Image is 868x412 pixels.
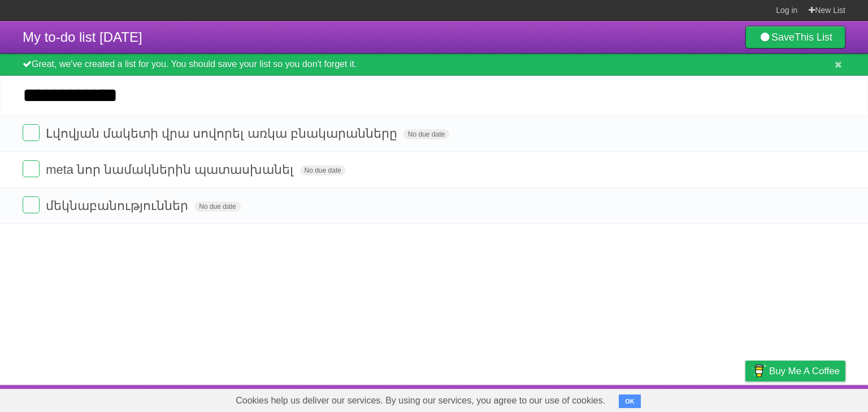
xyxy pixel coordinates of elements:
span: Cookies help us deliver our services. By using our services, you agree to our use of cookies. [224,389,617,412]
a: Buy me a coffee [745,361,845,382]
a: About [595,388,619,409]
button: OK [619,395,641,408]
span: Լվովյան մակետի վրա սովորել առկա բնակարանները [46,126,400,141]
b: This List [795,32,832,43]
span: No due date [300,165,346,176]
a: SaveThis List [745,26,845,49]
label: Done [23,124,40,141]
a: Privacy [731,388,760,409]
label: Done [23,196,40,213]
label: Done [23,160,40,177]
img: Buy me a coffee [751,361,766,380]
span: Buy me a coffee [769,361,840,381]
a: Terms [692,388,717,409]
span: My to-do list [DATE] [23,29,142,45]
span: No due date [194,201,240,212]
span: No due date [403,129,449,139]
a: Suggest a feature [774,388,845,409]
a: Developers [632,388,678,409]
span: մեկնաբանություններ [46,199,191,213]
span: meta նոր նամակներին պատասխանել [46,163,296,177]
